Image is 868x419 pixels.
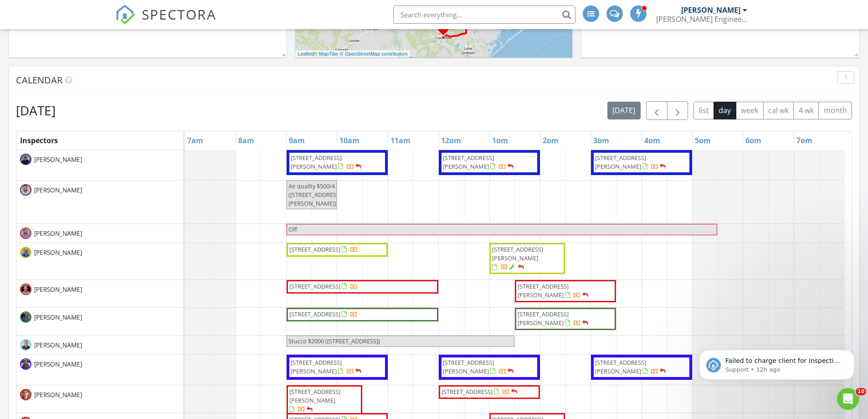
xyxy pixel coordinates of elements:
[289,310,340,318] span: [STREET_ADDRESS]
[314,51,339,57] a: © MapTiler
[20,339,31,351] img: 5k9b9423.jpg
[656,15,747,24] div: Hedderman Engineering. INC.
[142,5,216,24] span: SPECTORA
[32,248,84,257] span: [PERSON_NAME]
[287,133,307,148] a: 9am
[667,101,688,120] button: Next day
[20,184,31,196] img: 5k9b9432.jpg
[32,229,84,238] span: [PERSON_NAME]
[289,245,340,253] span: [STREET_ADDRESS]
[236,133,257,148] a: 8am
[743,133,764,148] a: 6pm
[837,388,859,410] iframe: Intercom live chat
[736,102,764,119] button: week
[490,133,510,148] a: 1pm
[20,311,31,323] img: dennis.jpg
[443,26,449,32] div: 108 Larkin Street, West Columbia TX 77486
[115,5,135,25] img: The Best Home Inspection Software - Spectora
[793,102,819,119] button: 4 wk
[20,154,31,165] img: 5k9b64642.jpg
[693,133,713,148] a: 5pm
[20,135,58,145] span: Inspectors
[591,133,611,148] a: 3pm
[32,186,84,195] span: [PERSON_NAME]
[288,182,341,207] span: Air quality $500/4 ([STREET_ADDRESS][PERSON_NAME])
[595,154,646,171] span: [STREET_ADDRESS][PERSON_NAME]
[289,388,340,404] span: [STREET_ADDRESS][PERSON_NAME]
[337,133,362,148] a: 10am
[443,358,494,375] span: [STREET_ADDRESS][PERSON_NAME]
[763,102,794,119] button: cal wk
[388,133,413,148] a: 11am
[856,388,866,395] span: 10
[340,51,408,57] a: © OpenStreetMap contributors
[16,101,56,119] h2: [DATE]
[291,154,342,171] span: [STREET_ADDRESS][PERSON_NAME]
[681,5,740,15] div: [PERSON_NAME]
[443,154,494,171] span: [STREET_ADDRESS][PERSON_NAME]
[32,155,84,164] span: [PERSON_NAME]
[20,247,31,258] img: 5k9b9391.jpg
[492,245,543,262] span: [STREET_ADDRESS][PERSON_NAME]
[291,358,342,375] span: [STREET_ADDRESS][PERSON_NAME]
[518,310,569,327] span: [STREET_ADDRESS][PERSON_NAME]
[20,228,31,239] img: dan_k_.jpg
[20,358,31,370] img: img7912_1.jpg
[393,5,575,24] input: Search everything...
[518,282,569,299] span: [STREET_ADDRESS][PERSON_NAME]
[794,133,815,148] a: 7pm
[288,337,380,345] span: Stucco $2000 ([STREET_ADDRESS])
[818,102,852,119] button: month
[298,51,313,57] a: Leaflet
[595,358,646,375] span: [STREET_ADDRESS][PERSON_NAME]
[442,388,493,396] span: [STREET_ADDRESS]
[32,313,84,322] span: [PERSON_NAME]
[289,282,340,290] span: [STREET_ADDRESS]
[288,225,297,233] span: Off
[295,50,410,58] div: |
[540,133,561,148] a: 2pm
[686,331,868,394] iframe: Intercom notifications message
[693,102,714,119] button: list
[20,284,31,295] img: 5k9b65282_d200_1_.jpg
[115,12,216,31] a: SPECTORA
[714,102,736,119] button: day
[642,133,663,148] a: 4pm
[32,360,84,369] span: [PERSON_NAME]
[32,390,84,399] span: [PERSON_NAME]
[439,133,463,148] a: 12pm
[20,389,31,400] img: img_2753.jpg
[32,285,84,294] span: [PERSON_NAME]
[646,101,668,120] button: Previous day
[32,341,84,350] span: [PERSON_NAME]
[16,74,62,86] span: Calendar
[607,102,641,119] button: [DATE]
[185,133,205,148] a: 7am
